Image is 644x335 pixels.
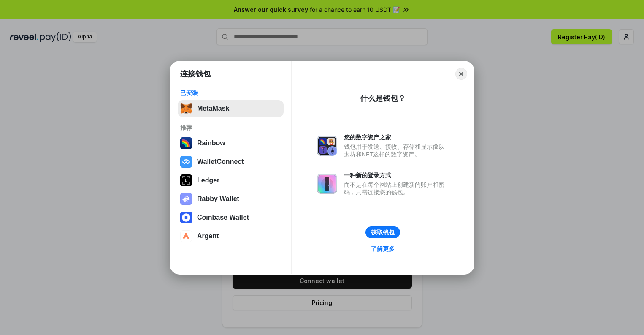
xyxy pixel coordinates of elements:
div: Rainbow [197,139,225,147]
div: 一种新的登录方式 [344,172,449,179]
a: 了解更多 [366,243,400,254]
div: 什么是钱包？ [360,93,406,103]
img: svg+xml,%3Csvg%20xmlns%3D%22http%3A%2F%2Fwww.w3.org%2F2000%2Fsvg%22%20fill%3D%22none%22%20viewBox... [317,136,337,156]
button: Ledger [178,172,284,189]
div: WalletConnect [197,158,244,166]
div: 钱包用于发送、接收、存储和显示像以太坊和NFT这样的数字资产。 [344,143,449,158]
div: 获取钱包 [371,229,395,236]
div: 已安装 [180,89,281,97]
div: MetaMask [197,105,229,112]
div: Ledger [197,177,219,184]
div: Argent [197,232,219,240]
img: svg+xml,%3Csvg%20width%3D%2228%22%20height%3D%2228%22%20viewBox%3D%220%200%2028%2028%22%20fill%3D... [180,230,192,242]
img: svg+xml,%3Csvg%20width%3D%2228%22%20height%3D%2228%22%20viewBox%3D%220%200%2028%2028%22%20fill%3D... [180,212,192,223]
button: WalletConnect [178,153,284,170]
img: svg+xml,%3Csvg%20xmlns%3D%22http%3A%2F%2Fwww.w3.org%2F2000%2Fsvg%22%20fill%3D%22none%22%20viewBox... [180,193,192,205]
h1: 连接钱包 [180,69,211,79]
img: svg+xml,%3Csvg%20xmlns%3D%22http%3A%2F%2Fwww.w3.org%2F2000%2Fsvg%22%20width%3D%2228%22%20height%3... [180,174,192,186]
div: 您的数字资产之家 [344,133,449,141]
img: svg+xml,%3Csvg%20width%3D%22120%22%20height%3D%22120%22%20viewBox%3D%220%200%20120%20120%22%20fil... [180,137,192,149]
button: Rabby Wallet [178,191,284,207]
img: svg+xml,%3Csvg%20fill%3D%22none%22%20height%3D%2233%22%20viewBox%3D%220%200%2035%2033%22%20width%... [180,103,192,114]
button: Coinbase Wallet [178,209,284,226]
div: 推荐 [180,124,281,131]
div: Rabby Wallet [197,195,239,203]
div: 了解更多 [371,245,395,253]
button: Rainbow [178,135,284,152]
button: Close [455,68,467,80]
img: svg+xml,%3Csvg%20width%3D%2228%22%20height%3D%2228%22%20viewBox%3D%220%200%2028%2028%22%20fill%3D... [180,156,192,168]
button: Argent [178,228,284,245]
img: svg+xml,%3Csvg%20xmlns%3D%22http%3A%2F%2Fwww.w3.org%2F2000%2Fsvg%22%20fill%3D%22none%22%20viewBox... [317,174,337,194]
button: 获取钱包 [365,226,400,238]
div: Coinbase Wallet [197,214,249,221]
button: MetaMask [178,100,284,117]
div: 而不是在每个网站上创建新的账户和密码，只需连接您的钱包。 [344,181,449,196]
